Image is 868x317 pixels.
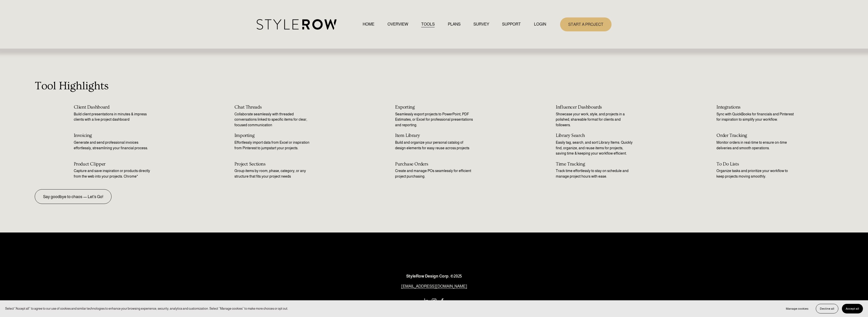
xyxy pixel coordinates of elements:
button: Manage cookies [782,304,812,313]
h2: Order Tracking [716,133,794,138]
a: OVERVIEW [387,21,408,28]
h2: Time Tracking [556,161,634,167]
h2: Chat Threads [234,104,312,110]
a: START A PROJECT [560,17,612,31]
h2: Importing [234,133,312,138]
h2: Influencer Dashboards [556,104,634,110]
p: Organize tasks and prioritize your workflow to keep projects moving smoothly. [716,168,794,179]
h2: Exporting [395,104,473,110]
a: Facebook [440,298,445,303]
h2: Library Search [556,133,634,138]
p: Effortlessly import data from Excel or inspiration from Pinterest to jumpstart your projects. [234,140,312,151]
span: SUPPORT [502,21,521,27]
strong: StyleRow Design Corp. ©2025 [406,274,462,278]
a: Instagram [432,298,437,303]
h2: Integrations [716,104,794,110]
button: Decline all [816,304,838,313]
h2: Project Sections [234,161,312,167]
a: LinkedIn [423,298,429,303]
a: [EMAIL_ADDRESS][DOMAIN_NAME] [401,283,467,289]
img: StyleRow [257,19,337,30]
a: HOME [363,21,374,28]
span: Accept all [846,307,859,310]
p: Collaborate seamlessly with threaded conversations linked to specific items for clear, focused co... [234,112,312,128]
p: Build and organize your personal catalog of design elements for easy reuse across projects [395,140,473,151]
span: Manage cookies [786,307,808,310]
button: Accept all [842,304,863,313]
p: Sync with QuickBooks for financials and Pinterest for inspiration to simplify your workflow. [716,112,794,122]
a: SURVEY [473,21,489,28]
p: Capture and save inspiration or products directly from the web into your projects. Chrome* [74,168,152,179]
p: Showcase your work, style, and projects in a polished, shareable format for clients and followers. [556,112,634,128]
p: Tool Highlights [35,77,833,94]
a: TOOLS [421,21,435,28]
a: folder dropdown [502,21,521,28]
h2: Client Dashboard [74,104,152,110]
a: PLANS [448,21,460,28]
p: Easily tag, search, and sort Library Items. Quickly find, organize, and reuse items for projects,... [556,140,634,156]
p: Select “Accept all” to agree to our use of cookies and similar technologies to enhance your brows... [5,306,288,311]
p: Create and manage POs seamlessly for efficient project purchasing. [395,168,473,179]
a: Say goodbye to chaos — Let's Go! [35,189,112,204]
a: LOGIN [534,21,546,28]
span: Decline all [820,307,834,310]
h2: Purchase Orders [395,161,473,167]
p: Monitor orders in real-time to ensure on-time deliveries and smooth operations. [716,140,794,151]
p: Build client presentations in minutes & impress clients with a live project dashboard [74,112,152,122]
p: Group items by room, phase, category, or any structure that fits your project needs [234,168,312,179]
p: Seamlessly export projects to PowerPoint, PDF Estimates, or Excel for professional presentations ... [395,112,473,128]
h2: Item Library [395,133,473,138]
p: Generate and send professional invoices effortlessly, streamlining your financial process. [74,140,152,151]
h2: Product Clipper [74,161,152,167]
h2: Invoicing [74,133,152,138]
h2: To Do Lists [716,161,794,167]
p: Track time effortlessly to stay on schedule and manage project hours with ease. [556,168,634,179]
